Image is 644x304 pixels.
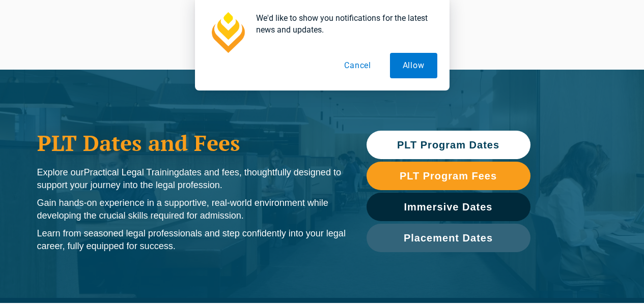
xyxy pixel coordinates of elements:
[367,162,530,190] a: PLT Program Fees
[404,202,493,212] span: Immersive Dates
[37,130,346,156] h1: PLT Dates and Fees
[37,166,346,192] p: Explore our dates and fees, thoughtfully designed to support your journey into the legal profession.
[248,12,437,36] div: We'd like to show you notifications for the latest news and updates.
[397,140,499,150] span: PLT Program Dates
[400,171,497,181] span: PLT Program Fees
[37,197,346,222] p: Gain hands-on experience in a supportive, real-world environment while developing the crucial ski...
[404,233,493,243] span: Placement Dates
[84,167,179,177] span: Practical Legal Training
[331,53,384,78] button: Cancel
[367,224,530,252] a: Placement Dates
[390,53,437,78] button: Allow
[367,131,530,159] a: PLT Program Dates
[207,12,248,53] img: notification icon
[37,227,346,253] p: Learn from seasoned legal professionals and step confidently into your legal career, fully equipp...
[367,193,530,221] a: Immersive Dates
